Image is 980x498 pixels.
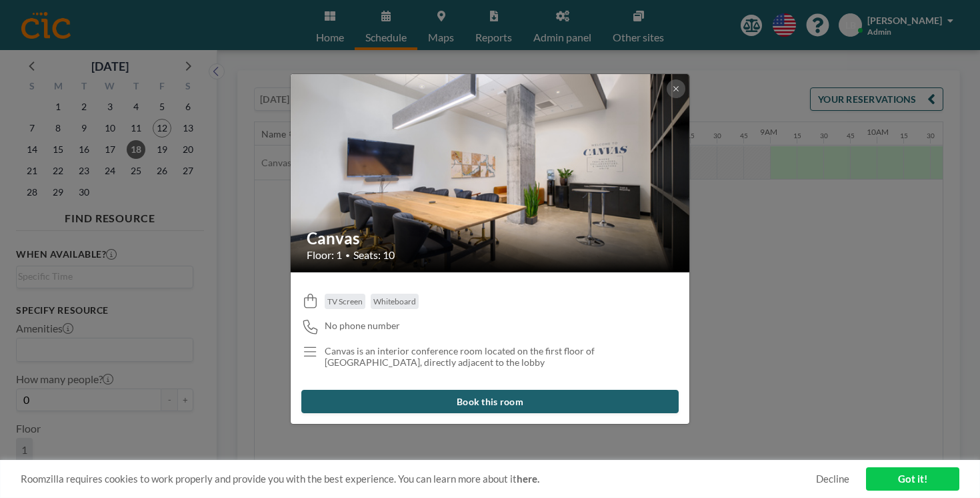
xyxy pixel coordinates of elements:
[325,345,663,368] p: Canvas is an interior conference room located on the first floor of [GEOGRAPHIC_DATA], directly a...
[816,473,849,485] a: Decline
[21,473,816,485] span: Roomzilla requires cookies to work properly and provide you with the best experience. You can lea...
[307,228,675,248] h2: Canvas
[517,473,539,485] a: here.
[301,390,679,413] button: Book this room
[291,40,691,307] img: 537.jpg
[345,250,350,260] span: •
[373,296,416,306] span: Whiteboard
[307,248,342,262] span: Floor: 1
[325,320,400,332] span: No phone number
[866,467,959,491] a: Got it!
[327,296,363,306] span: TV Screen
[353,248,395,262] span: Seats: 10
